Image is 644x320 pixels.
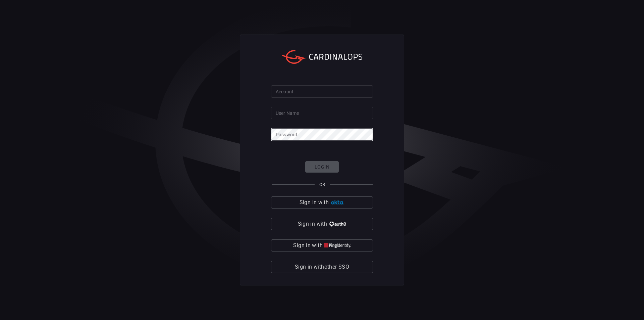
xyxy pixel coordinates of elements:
img: quu4iresuhQAAAABJRU5ErkJggg== [324,243,351,248]
button: Sign in with [271,239,373,252]
input: Type your user name [271,107,373,119]
button: Sign in with [271,218,373,230]
img: Ad5vKXme8s1CQAAAABJRU5ErkJggg== [330,200,344,205]
span: Sign in with [298,219,327,229]
button: Sign in withother SSO [271,261,373,273]
input: Type your account [271,85,373,98]
span: Sign in with [300,198,329,207]
img: vP8Hhh4KuCH8AavWKdZY7RZgAAAAASUVORK5CYII= [328,222,346,227]
span: Sign in with other SSO [295,262,349,272]
span: Sign in with [293,241,322,250]
span: OR [319,182,325,187]
button: Sign in with [271,196,373,209]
